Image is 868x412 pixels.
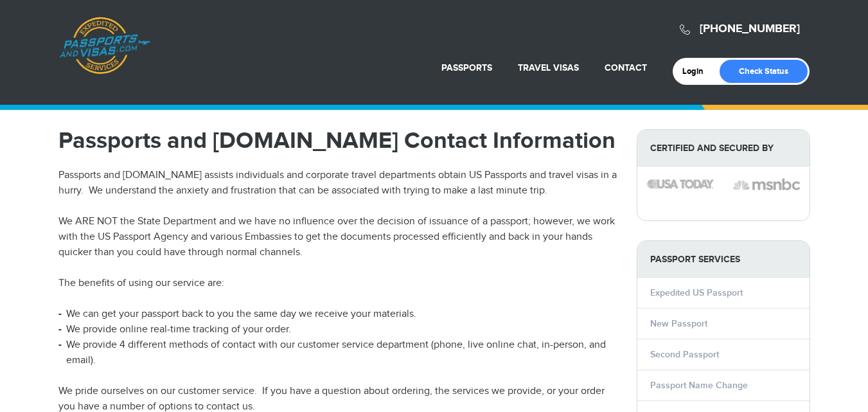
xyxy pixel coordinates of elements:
[58,337,617,368] li: We provide 4 different methods of contact with our customer service department (phone, live onlin...
[720,60,808,83] a: Check Status
[605,62,647,73] a: Contact
[58,322,617,337] li: We provide online real-time tracking of your order.
[700,22,800,36] a: [PHONE_NUMBER]
[58,307,617,322] li: We can get your passport back to you the same day we receive your materials.
[58,214,617,260] p: We ARE NOT the State Department and we have no influence over the decision of issuance of a passp...
[58,129,617,152] h1: Passports and [DOMAIN_NAME] Contact Information
[637,241,810,278] strong: PASSPORT SERVICES
[441,62,492,73] a: Passports
[58,168,617,199] p: Passports and [DOMAIN_NAME] assists individuals and corporate travel departments obtain US Passpo...
[518,62,579,73] a: Travel Visas
[647,179,714,188] img: image description
[650,318,707,329] a: New Passport
[650,380,748,391] a: Passport Name Change
[650,349,719,360] a: Second Passport
[650,287,743,298] a: Expedited US Passport
[59,17,150,75] a: Passports & [DOMAIN_NAME]
[637,130,810,166] strong: Certified and Secured by
[682,66,713,76] a: Login
[733,177,800,192] img: image description
[58,276,617,291] p: The benefits of using our service are:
